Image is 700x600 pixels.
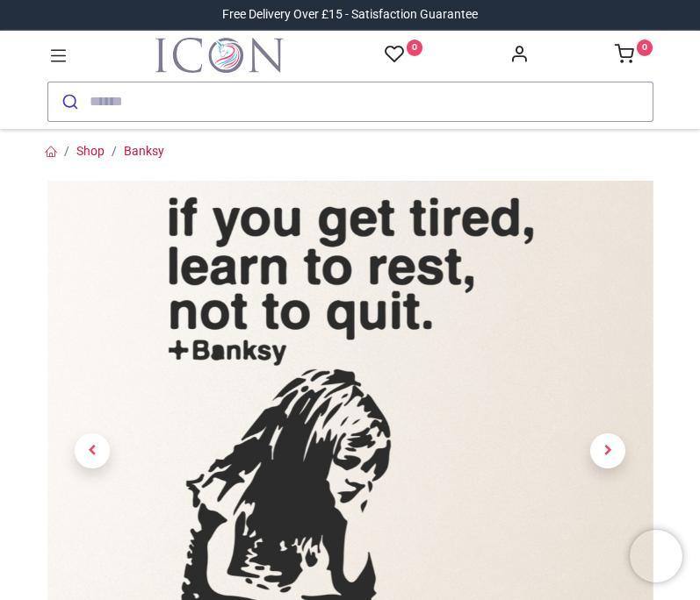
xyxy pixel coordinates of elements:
[630,530,682,582] iframe: Brevo live chat
[407,39,423,56] sup: 0
[385,44,423,66] a: 0
[590,433,625,468] span: Next
[48,82,90,121] button: Submit
[637,39,653,56] sup: 0
[155,38,284,73] a: Logo of Icon Wall Stickers
[509,49,529,63] a: Account Info
[75,433,110,468] span: Previous
[124,144,164,158] a: Banksy
[222,6,478,24] div: Free Delivery Over £15 - Satisfaction Guarantee
[615,49,653,63] a: 0
[76,144,105,158] a: Shop
[155,38,284,73] img: Icon Wall Stickers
